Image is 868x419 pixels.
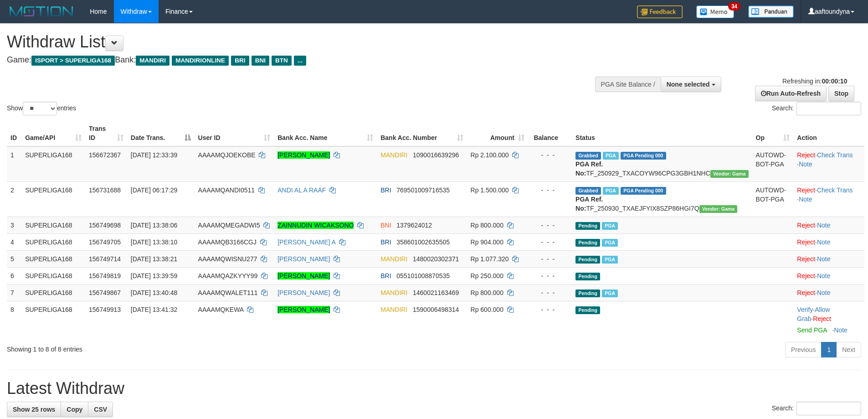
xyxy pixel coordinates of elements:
div: - - - [532,271,568,280]
a: Note [817,289,831,296]
span: Pending [575,273,600,280]
span: Rp 1.077.320 [471,255,509,263]
label: Search: [772,102,861,115]
span: Pending [575,222,600,230]
span: AAAAMQJOEKOBE [198,151,256,159]
a: Reject [797,186,815,194]
td: SUPERLIGA168 [21,250,85,267]
span: Vendor URL: https://trx31.1velocity.biz [710,170,749,178]
span: None selected [667,81,710,88]
span: MANDIRI [380,255,407,263]
a: CSV [88,402,113,417]
a: Verify [797,306,813,313]
span: AAAAMQAZKYYY99 [198,272,258,279]
a: Note [817,272,831,279]
span: [DATE] 13:38:06 [131,222,177,229]
td: AUTOWD-BOT-PGA [752,146,794,182]
span: Refreshing in: [782,78,847,85]
a: Run Auto-Refresh [755,86,827,101]
span: [DATE] 06:17:29 [131,186,177,194]
a: Note [817,222,831,229]
span: BNI [252,56,269,66]
span: [DATE] 13:39:59 [131,272,177,279]
span: Vendor URL: https://trx31.1velocity.biz [699,205,738,213]
a: Note [834,326,847,334]
td: · · [793,146,864,182]
span: ... [294,56,306,66]
span: [DATE] 13:38:10 [131,238,177,246]
h4: Game: Bank: [7,56,570,65]
span: Rp 600.000 [471,306,503,313]
a: Note [799,196,812,203]
a: Reject [797,222,815,229]
td: TF_250930_TXAEJFYIX8SZP86HGI7Q [572,181,752,217]
span: Rp 800.000 [471,222,503,229]
button: None selected [661,77,721,92]
a: [PERSON_NAME] [277,289,330,296]
span: Marked by aafsoycanthlai [602,222,618,230]
span: Copy 358601002635505 to clipboard [396,238,450,246]
span: Rp 250.000 [471,272,503,279]
td: 6 [7,267,21,284]
th: Game/API: activate to sort column ascending [21,120,85,146]
div: - - - [532,150,568,160]
span: MANDIRI [380,289,407,296]
a: [PERSON_NAME] [277,151,330,159]
a: ANDI AL A RAAF [277,186,326,194]
span: MANDIRI [380,306,407,313]
a: Reject [797,238,815,246]
span: 156749867 [89,289,121,296]
a: Check Trans [817,151,853,159]
a: Stop [828,86,854,101]
img: Button%20Memo.svg [696,5,734,18]
span: AAAAMQMEGADWI5 [198,222,260,229]
a: Reject [797,272,815,279]
a: [PERSON_NAME] [277,255,330,263]
td: · · [793,181,864,217]
span: 156731688 [89,186,121,194]
span: Show 25 rows [13,406,55,413]
span: 156749705 [89,238,121,246]
a: [PERSON_NAME] [277,272,330,279]
a: Note [817,238,831,246]
span: BNI [380,222,391,229]
th: Status [572,120,752,146]
a: [PERSON_NAME] [277,306,330,313]
div: - - - [532,186,568,195]
a: 1 [821,342,837,357]
span: MANDIRI [136,56,169,66]
td: 4 [7,233,21,250]
td: 2 [7,181,21,217]
span: Copy 1480020302371 to clipboard [413,255,459,263]
span: Pending [575,306,600,314]
span: Copy [67,406,82,413]
a: [PERSON_NAME] A [277,238,335,246]
td: 7 [7,284,21,301]
div: - - - [532,221,568,230]
h1: Withdraw List [7,33,570,51]
th: Balance [528,120,572,146]
span: Copy 1090016639296 to clipboard [413,151,459,159]
a: Send PGA [797,326,827,334]
span: Marked by aafsengchandara [602,256,618,264]
th: Amount: activate to sort column ascending [467,120,528,146]
span: AAAAMQANDI0511 [198,186,255,194]
td: SUPERLIGA168 [21,217,85,233]
span: BRI [380,186,391,194]
span: ISPORT > SUPERLIGA168 [31,56,115,66]
a: Note [799,160,812,168]
span: 156749714 [89,255,121,263]
a: Reject [797,151,815,159]
span: Rp 800.000 [471,289,503,296]
span: [DATE] 13:40:48 [131,289,177,296]
span: [DATE] 13:41:32 [131,306,177,313]
div: - - - [532,288,568,297]
td: 5 [7,250,21,267]
a: ZAINNUDIN WICAKSONO [277,222,354,229]
span: [DATE] 12:33:39 [131,151,177,159]
a: Previous [785,342,822,357]
label: Show entries [7,102,76,115]
span: 156749913 [89,306,121,313]
div: - - - [532,305,568,314]
th: Op: activate to sort column ascending [752,120,794,146]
